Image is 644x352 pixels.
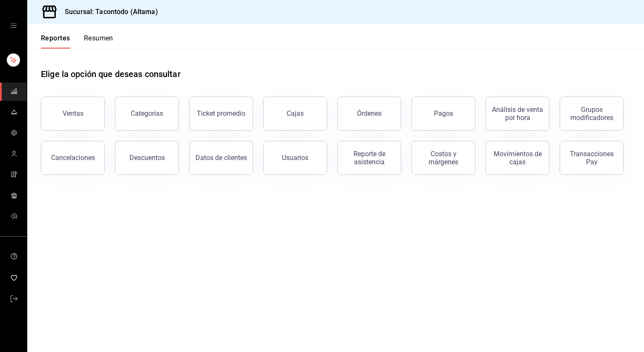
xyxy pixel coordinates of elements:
a: Cajas [263,97,327,131]
button: Usuarios [263,141,327,175]
div: Cajas [287,109,304,119]
button: Transacciones Pay [560,141,624,175]
div: navigation tabs [41,34,113,49]
div: Usuarios [282,154,308,162]
div: Categorías [131,109,163,117]
button: Reportes [41,34,70,49]
button: Categorías [115,97,179,131]
button: Costos y márgenes [411,141,475,175]
button: Pagos [411,97,475,131]
div: Análisis de venta por hora [491,106,544,122]
button: Cancelaciones [41,141,105,175]
button: Ventas [41,97,105,131]
button: Resumen [84,34,113,49]
div: Ticket promedio [197,109,245,117]
div: Costos y márgenes [417,150,470,166]
div: Ventas [63,109,83,117]
button: Reporte de asistencia [337,141,401,175]
h1: Elige la opción que deseas consultar [41,68,181,80]
button: Ticket promedio [189,97,253,131]
button: Análisis de venta por hora [486,97,549,131]
div: Transacciones Pay [565,150,618,166]
button: Grupos modificadores [560,97,624,131]
button: open drawer [10,22,17,29]
button: Datos de clientes [189,141,253,175]
button: Descuentos [115,141,179,175]
div: Reporte de asistencia [343,150,396,166]
div: Datos de clientes [195,154,247,162]
h3: Sucursal: Tacontodo (Altama) [58,7,158,17]
div: Órdenes [357,109,382,117]
div: Cancelaciones [51,154,95,162]
div: Movimientos de cajas [491,150,544,166]
button: Órdenes [337,97,401,131]
button: Movimientos de cajas [486,141,549,175]
div: Pagos [434,109,453,117]
div: Grupos modificadores [565,106,618,122]
div: Descuentos [129,154,165,162]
